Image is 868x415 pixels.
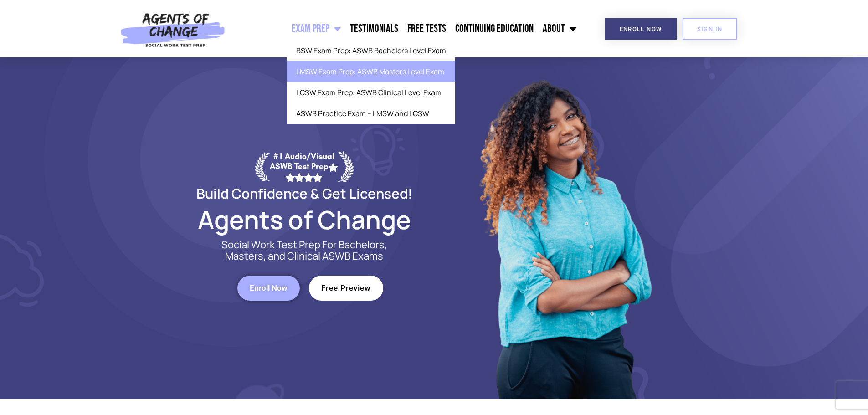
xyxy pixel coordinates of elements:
a: ASWB Practice Exam – LMSW and LCSW [287,103,455,124]
h2: Build Confidence & Get Licensed! [175,187,434,200]
h2: Agents of Change [175,209,434,230]
span: Free Preview [321,284,371,292]
a: Testimonials [345,17,403,40]
a: LCSW Exam Prep: ASWB Clinical Level Exam [287,82,455,103]
span: Enroll Now [250,284,288,292]
span: SIGN IN [697,26,723,32]
a: Free Preview [309,276,383,301]
img: Website Image 1 (1) [473,57,655,399]
span: Enroll Now [620,26,662,32]
ul: Exam Prep [287,40,455,124]
a: SIGN IN [683,18,737,40]
a: Exam Prep [287,17,345,40]
a: BSW Exam Prep: ASWB Bachelors Level Exam [287,40,455,61]
a: Enroll Now [605,18,677,40]
a: Free Tests [403,17,451,40]
nav: Menu [230,17,581,40]
a: Enroll Now [237,276,300,301]
p: Social Work Test Prep For Bachelors, Masters, and Clinical ASWB Exams [211,239,398,262]
div: #1 Audio/Visual ASWB Test Prep [270,151,338,182]
a: LMSW Exam Prep: ASWB Masters Level Exam [287,61,455,82]
a: About [538,17,581,40]
a: Continuing Education [451,17,538,40]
